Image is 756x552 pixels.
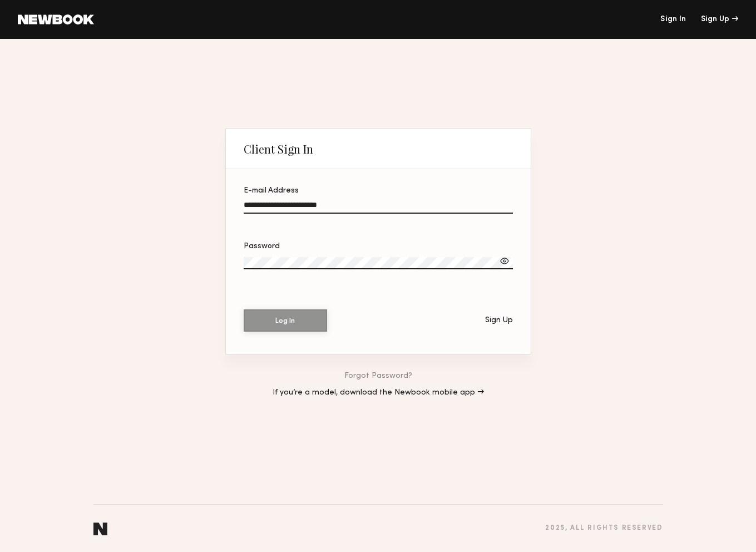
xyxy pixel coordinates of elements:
a: Sign In [660,16,686,23]
a: If you’re a model, download the Newbook mobile app → [273,389,484,397]
div: Sign Up [701,16,738,23]
input: Password [244,257,513,269]
div: E-mail Address [244,187,513,195]
div: Sign Up [485,317,513,324]
input: E-mail Address [244,201,513,214]
div: Client Sign In [244,142,313,156]
button: Log In [244,309,327,332]
a: Forgot Password? [344,372,412,380]
div: 2025 , all rights reserved [545,525,663,532]
div: Password [244,243,513,250]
